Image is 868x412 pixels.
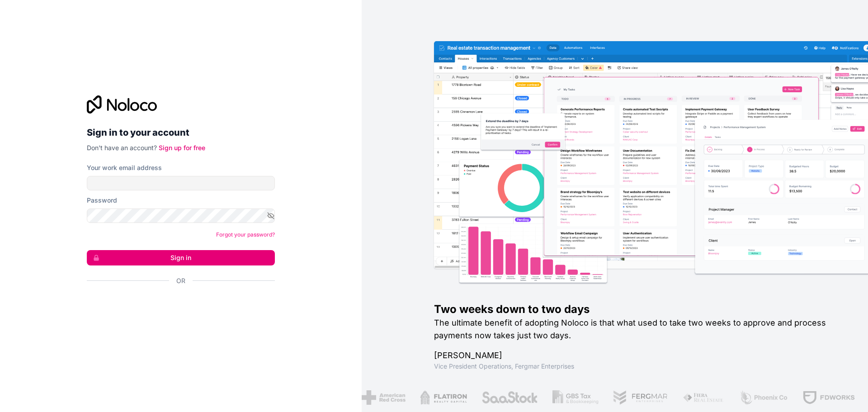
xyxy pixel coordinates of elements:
button: Sign in [87,250,275,265]
span: Don't have an account? [87,144,157,152]
img: /assets/fergmar-CudnrXN5.png [613,390,668,405]
img: /assets/gbstax-C-GtDUiK.png [552,390,599,405]
img: /assets/fdworks-Bi04fVtw.png [802,390,855,405]
h2: Sign in to your account [87,124,275,141]
h1: Vice President Operations , Fergmar Enterprises [434,362,839,371]
a: Forgot your password? [216,231,275,238]
img: /assets/american-red-cross-BAupjrZR.png [362,390,406,405]
img: /assets/phoenix-BREaitsQ.png [739,390,788,405]
img: /assets/fiera-fwj2N5v4.png [683,390,725,405]
h2: The ultimate benefit of adopting Noloco is that what used to take two weeks to approve and proces... [434,317,839,342]
h1: Two weeks down to two days [434,302,839,317]
input: Password [87,208,275,223]
img: /assets/saastock-C6Zbiodz.png [481,390,538,405]
input: Email address [87,176,275,190]
img: /assets/flatiron-C8eUkumj.png [420,390,467,405]
label: Password [87,196,117,205]
label: Your work email address [87,163,162,172]
h1: [PERSON_NAME] [434,349,839,362]
a: Sign up for free [159,144,205,152]
span: Or [176,276,185,285]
